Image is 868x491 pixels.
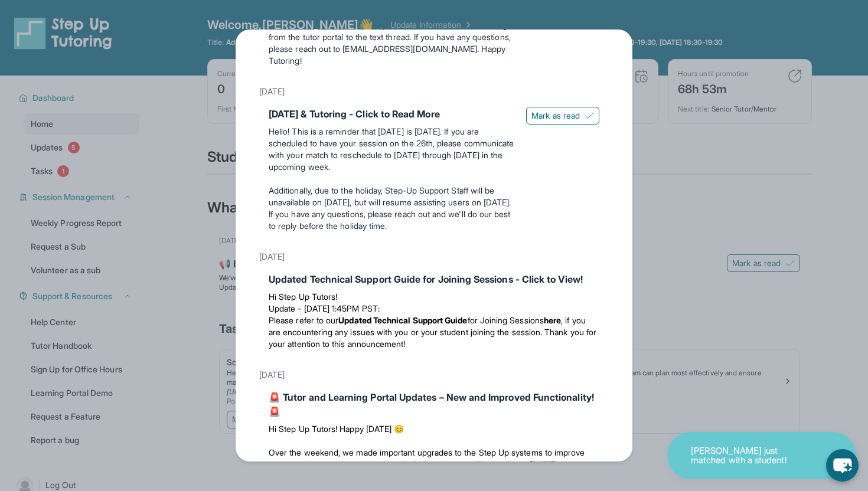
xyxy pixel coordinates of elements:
[259,364,609,385] div: [DATE]
[826,449,859,482] button: chat-button
[269,126,517,173] p: Hello! This is a reminder that [DATE] is [DATE]. If you are scheduled to have your session on the...
[691,446,809,466] p: [PERSON_NAME] just matched with a student!
[269,292,337,302] span: Hi Step Up Tutors!
[259,81,609,102] div: [DATE]
[269,315,596,349] span: , if you are encountering any issues with you or your student joining the session. Thank you for ...
[269,315,338,325] span: Please refer to our
[269,185,517,232] p: Additionally, due to the holiday, Step-Up Support Staff will be unavailable on [DATE], but will r...
[544,315,561,325] a: here
[468,315,544,325] span: for Joining Sessions
[585,111,594,120] img: Mark as read
[269,424,404,434] span: Hi Step Up Tutors! Happy [DATE] 😊
[269,272,599,286] div: Updated Technical Support Guide for Joining Sessions - Click to View!
[259,246,609,267] div: [DATE]
[526,107,599,125] button: Mark as read
[269,303,380,313] span: Update - [DATE] 1:45PM PST:
[269,447,585,469] span: Over the weekend, we made important upgrades to the Step Up systems to improve your tutoring expe...
[269,107,517,121] div: [DATE] & Tutoring - Click to Read More
[531,110,580,122] span: Mark as read
[338,315,467,325] strong: Updated Technical Support Guide
[269,390,599,418] div: 🚨 Tutor and Learning Portal Updates – New and Improved Functionality! 🚨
